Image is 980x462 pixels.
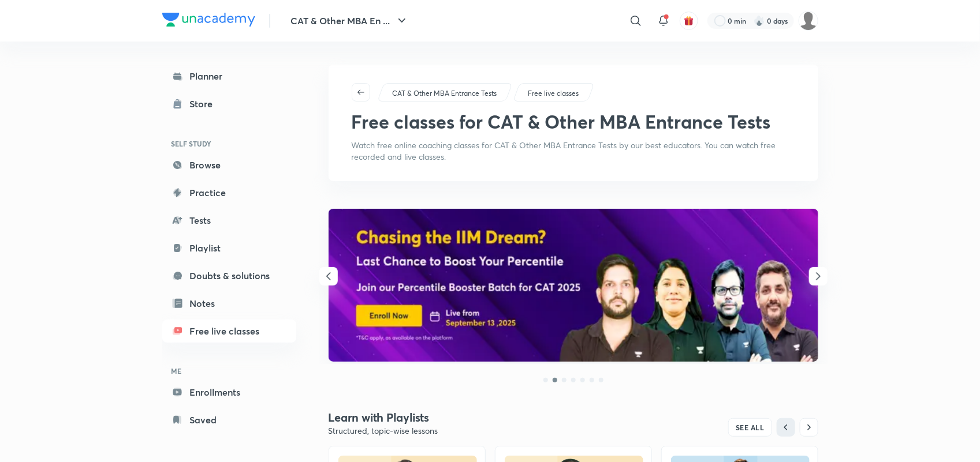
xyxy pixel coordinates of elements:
[736,423,765,431] span: SEE ALL
[162,13,255,27] img: Company Logo
[329,209,818,362] img: banner
[162,361,296,381] h6: ME
[162,320,296,343] a: Free live classes
[162,13,255,29] a: Company Logo
[162,92,296,115] a: Store
[162,408,296,431] a: Saved
[728,418,772,437] button: SEE ALL
[329,410,573,425] h4: Learn with Playlists
[190,97,220,111] div: Store
[162,153,296,176] a: Browse
[352,140,795,163] p: Watch free online coaching classes for CAT & Other MBA Entrance Tests by our best educators. You ...
[162,264,296,287] a: Doubts & solutions
[352,111,771,133] h1: Free classes for CAT & Other MBA Entrance Tests
[162,65,296,88] a: Planner
[162,381,296,404] a: Enrollments
[799,11,818,31] img: Coolm
[162,236,296,260] a: Playlist
[684,16,694,26] img: avatar
[526,88,580,99] a: Free live classes
[329,209,818,363] a: banner
[392,88,497,99] p: CAT & Other MBA Entrance Tests
[162,292,296,315] a: Notes
[390,88,498,99] a: CAT & Other MBA Entrance Tests
[329,425,573,437] p: Structured, topic-wise lessons
[528,88,579,99] p: Free live classes
[162,209,296,232] a: Tests
[162,134,296,153] h6: SELF STUDY
[284,9,416,32] button: CAT & Other MBA En ...
[162,181,296,204] a: Practice
[754,15,765,27] img: streak
[680,12,698,30] button: avatar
